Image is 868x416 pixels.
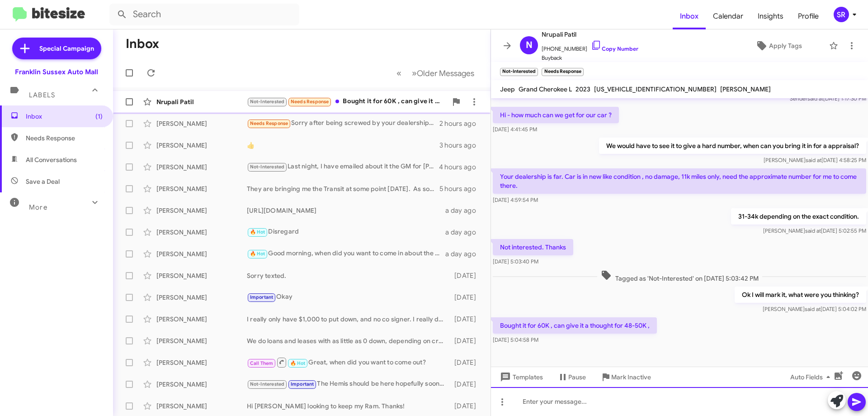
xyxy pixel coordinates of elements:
[542,40,638,53] span: [PHONE_NUMBER]
[493,317,657,334] p: Bought it for 60K , can give it a thought for 48-50K ,
[750,3,791,29] span: Insights
[39,44,94,53] span: Special Campaign
[611,369,651,385] span: Mark Inactive
[769,38,802,54] span: Apply Tags
[445,249,483,258] div: a day ago
[493,107,619,123] p: Hi - how much can we get for our car ?
[597,270,762,283] span: Tagged as 'Not-Interested' on [DATE] 5:03:42 PM
[450,271,483,280] div: [DATE]
[250,381,285,387] span: Not-Interested
[156,163,247,172] div: [PERSON_NAME]
[156,358,247,367] div: [PERSON_NAME]
[493,336,538,343] span: [DATE] 5:04:58 PM
[763,306,866,312] span: [PERSON_NAME] [DATE] 5:04:02 PM
[445,206,483,215] div: a day ago
[720,85,771,93] span: [PERSON_NAME]
[12,38,101,59] a: Special Campaign
[450,293,483,302] div: [DATE]
[247,162,439,172] div: Last night, I have emailed about it the GM for [PERSON_NAME] Group. If you provide me with your e...
[156,228,247,237] div: [PERSON_NAME]
[247,141,439,150] div: 👍
[735,287,866,303] p: Ok I will mark it, what were you thinking?
[732,38,825,54] button: Apply Tags
[156,271,247,280] div: [PERSON_NAME]
[790,369,834,385] span: Auto Fields
[290,360,306,366] span: 🔥 Hot
[731,208,866,225] p: 31-34k depending on the exact condition.
[156,402,247,411] div: [PERSON_NAME]
[26,155,77,164] span: All Conversations
[156,336,247,345] div: [PERSON_NAME]
[250,294,274,300] span: Important
[445,228,483,237] div: a day ago
[291,381,314,387] span: Important
[599,138,866,154] p: We would have to see it to give a hard number, when can you bring it in for a appraisal?
[247,315,450,324] div: I really only have $1,000 to put down, and no co signer. I really don't have a way to you and was...
[673,3,706,29] a: Inbox
[526,38,533,53] span: N
[291,99,329,105] span: Needs Response
[519,85,572,93] span: Grand Cherokee L
[805,227,821,234] span: said at
[500,85,515,93] span: Jeep
[126,37,159,51] h1: Inbox
[706,3,750,29] span: Calendar
[156,293,247,302] div: [PERSON_NAME]
[247,206,445,215] div: [URL][DOMAIN_NAME]
[250,120,288,126] span: Needs Response
[250,360,274,366] span: Call Them
[450,402,483,411] div: [DATE]
[26,134,103,143] span: Needs Response
[493,258,538,265] span: [DATE] 5:03:40 PM
[806,157,821,163] span: said at
[568,369,586,385] span: Pause
[247,292,450,302] div: Okay
[247,379,450,389] div: The Hemis should be here hopefully soon. We have nearly 30 that are just waiting to be shipped. T...
[95,112,103,121] span: (1)
[247,118,439,129] div: Sorry after being screwed by your dealership out of 250 I was promised I will never buy a vehicl...
[826,7,858,22] button: SR
[156,249,247,258] div: [PERSON_NAME]
[247,96,447,107] div: Bought it for 60K , can give it a thought for 48-50K ,
[412,67,417,79] span: »
[156,315,247,324] div: [PERSON_NAME]
[591,45,638,52] a: Copy Number
[156,141,247,150] div: [PERSON_NAME]
[247,357,450,368] div: Great, when did you want to come out?
[156,97,247,106] div: Nrupali Patil
[542,29,638,40] span: Nrupali Patil
[763,227,866,234] span: [PERSON_NAME] [DATE] 5:02:55 PM
[550,369,593,385] button: Pause
[493,196,538,203] span: [DATE] 4:59:54 PM
[396,67,401,79] span: «
[156,119,247,128] div: [PERSON_NAME]
[498,369,543,385] span: Templates
[439,141,483,150] div: 3 hours ago
[247,249,445,259] div: Good morning, when did you want to come in about the 2500?
[156,380,247,389] div: [PERSON_NAME]
[109,4,299,25] input: Search
[790,95,866,102] span: Sender [DATE] 1:17:30 PM
[406,64,480,82] button: Next
[450,315,483,324] div: [DATE]
[391,64,407,82] button: Previous
[26,112,103,121] span: Inbox
[493,126,537,133] span: [DATE] 4:41:45 PM
[542,68,583,76] small: Needs Response
[29,203,47,211] span: More
[491,369,550,385] button: Templates
[594,85,717,93] span: [US_VEHICLE_IDENTIFICATION_NUMBER]
[450,358,483,367] div: [DATE]
[805,306,821,312] span: said at
[417,68,474,78] span: Older Messages
[783,369,841,385] button: Auto Fields
[250,229,265,235] span: 🔥 Hot
[247,402,450,411] div: Hi [PERSON_NAME] looking to keep my Ram. Thanks!
[247,184,439,193] div: They are bringing me the Transit at some point [DATE]. As soon as it gets here we will give you a...
[15,67,98,77] div: Franklin Sussex Auto Mall
[791,3,826,29] a: Profile
[493,168,866,194] p: Your dealership is far. Car is in new like condition , no damage, 11k miles only, need the approx...
[764,157,866,163] span: [PERSON_NAME] [DATE] 4:58:25 PM
[156,206,247,215] div: [PERSON_NAME]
